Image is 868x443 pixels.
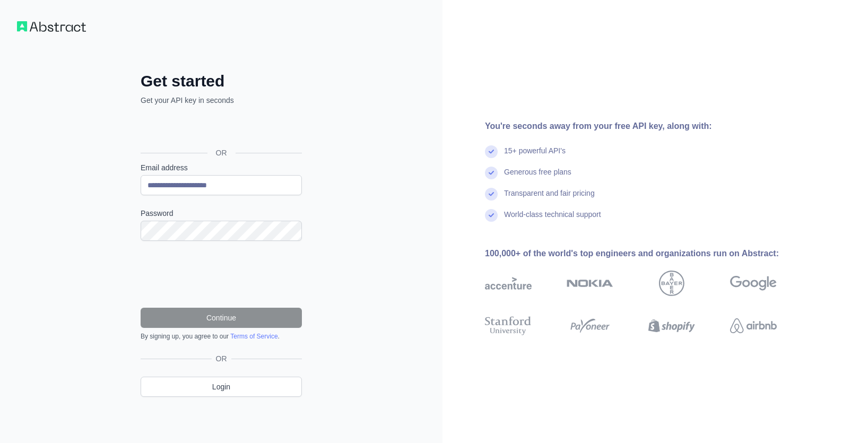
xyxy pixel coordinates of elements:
[141,308,302,328] button: Continue
[141,254,302,295] iframe: reCAPTCHA
[730,314,777,337] img: airbnb
[141,377,302,397] a: Login
[141,332,302,341] div: By signing up, you agree to our .
[504,145,566,167] div: 15+ powerful API's
[485,120,811,133] div: You're seconds away from your free API key, along with:
[212,353,231,364] span: OR
[141,72,302,91] h2: Get started
[485,247,811,260] div: 100,000+ of the world's top engineers and organizations run on Abstract:
[485,145,498,158] img: check mark
[17,21,86,32] img: Workflow
[485,209,498,222] img: check mark
[485,271,532,296] img: accenture
[141,208,302,219] label: Password
[485,314,532,337] img: stanford university
[567,314,613,337] img: payoneer
[230,333,277,340] a: Terms of Service
[485,188,498,201] img: check mark
[141,95,302,106] p: Get your API key in seconds
[504,188,595,209] div: Transparent and fair pricing
[730,271,777,296] img: google
[504,209,601,230] div: World-class technical support
[504,167,571,188] div: Generous free plans
[141,162,302,173] label: Email address
[207,147,236,158] span: OR
[135,117,305,141] iframe: Sign in with Google Button
[567,271,613,296] img: nokia
[659,271,684,296] img: bayer
[485,167,498,179] img: check mark
[648,314,695,337] img: shopify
